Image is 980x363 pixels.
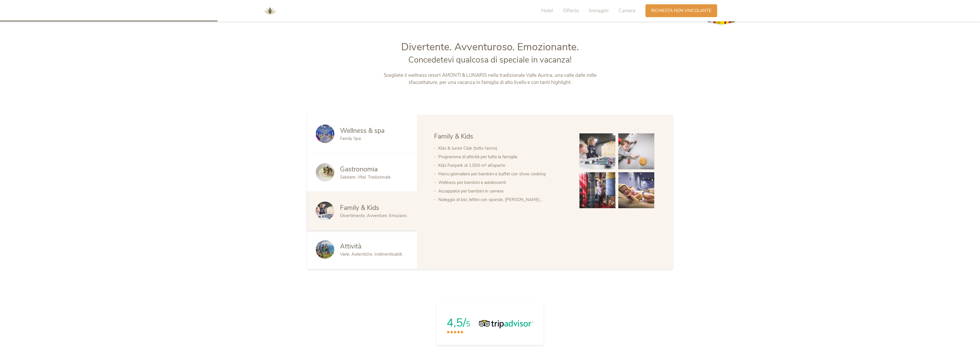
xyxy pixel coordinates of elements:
li: Kids & Junior Club (tutto l‘anno) [438,144,568,153]
span: Family & Kids [434,132,473,141]
li: Menu giornaliero per bambini e buffet con show cooking [438,170,568,178]
span: Hotel [541,7,553,14]
span: Richiesta non vincolante [651,8,711,14]
span: Offerte [563,7,579,14]
span: Salutare. Vital. Tradizionale. [340,174,391,180]
span: Family & Kids [340,203,379,212]
li: Kids Funpark di 1.500 m² all’aperto [438,161,568,170]
img: Tripadvisor [479,320,533,328]
p: Scegliete il wellness resort AMONTI & LUNARIS nella tradizionale Valle Aurina, una valle dalle mi... [371,72,609,86]
a: AMONTI & LUNARIS Wellnessresort [261,9,279,13]
span: 5 [466,319,470,329]
span: Attività [340,242,361,251]
span: Family Spa [340,136,361,141]
span: Divertente. Avventuroso. Emozionante. [401,40,579,54]
a: 4,5/5Tripadvisor [437,303,543,345]
span: Camere [619,7,635,14]
span: Divertimento. Avventure. Emozioni. [340,213,407,218]
span: Immagini [589,7,609,14]
span: Gastronomia [340,165,378,174]
span: Concedetevi qualcosa di speciale in vacanza! [408,54,572,65]
span: Wellness & spa [340,126,385,135]
span: Varie. Autentiche. Indimenticabili. [340,251,403,257]
li: Noleggio di bici, lettini con sponde, [PERSON_NAME]… [438,195,568,204]
img: AMONTI & LUNARIS Wellnessresort [261,2,279,19]
span: 4,5/ [447,315,466,330]
li: Accappatoi per bambini in camera [438,187,568,195]
li: Programma di attività per tutta la famiglia [438,153,568,161]
li: Wellness per bambini e adolescenti [438,178,568,187]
